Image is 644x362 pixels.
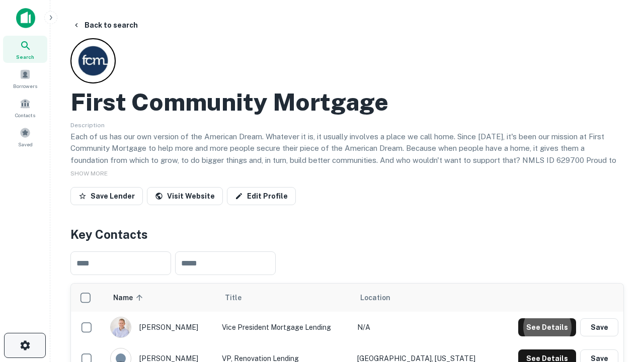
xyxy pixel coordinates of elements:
[217,284,352,312] th: Title
[110,317,212,338] div: [PERSON_NAME]
[225,292,255,304] span: Title
[111,317,131,337] img: 1520878720083
[147,187,223,205] a: Visit Website
[68,16,142,34] button: Back to search
[15,111,35,119] span: Contacts
[70,87,388,117] h2: First Community Mortgage
[70,170,108,177] span: SHOW MORE
[518,318,576,336] button: See Details
[105,284,217,312] th: Name
[217,312,352,343] td: Vice President Mortgage Lending
[18,140,33,148] span: Saved
[352,312,498,343] td: N/A
[70,131,624,178] p: Each of us has our own version of the American Dream. Whatever it is, it usually involves a place...
[352,284,498,312] th: Location
[227,187,296,205] a: Edit Profile
[3,36,47,63] a: Search
[580,318,618,336] button: Save
[3,94,47,121] a: Contacts
[360,292,390,304] span: Location
[16,8,35,28] img: capitalize-icon.png
[3,65,47,92] a: Borrowers
[70,187,143,205] button: Save Lender
[13,82,37,90] span: Borrowers
[113,292,146,304] span: Name
[70,225,624,243] h4: Key Contacts
[16,53,34,61] span: Search
[594,249,644,298] iframe: Chat Widget
[3,123,47,150] a: Saved
[70,122,105,129] span: Description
